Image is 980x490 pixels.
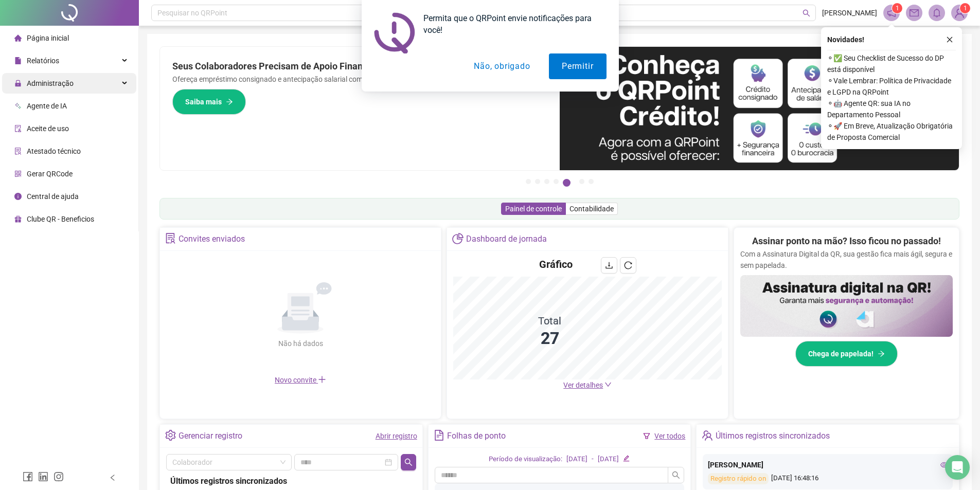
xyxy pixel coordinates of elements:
[27,147,81,155] span: Atestado técnico
[598,454,619,465] div: [DATE]
[604,381,612,388] span: down
[14,170,22,177] span: qrcode
[940,461,948,468] span: eye
[434,430,444,441] span: file-text
[643,432,650,440] span: filter
[708,473,769,485] div: Registro rápido on
[752,234,941,248] h2: Assinar ponto na mão? Isso ficou no passado!
[374,12,415,53] img: notification icon
[605,261,613,269] span: download
[452,233,463,244] span: pie-chart
[253,338,348,349] div: Não há dados
[404,458,413,466] span: search
[589,179,594,184] button: 7
[535,179,540,184] button: 2
[165,430,176,441] span: setting
[716,427,830,445] div: Últimos registros sincronizados
[27,124,69,133] span: Aceite de uso
[14,148,22,155] span: solution
[878,350,885,357] span: arrow-right
[179,427,242,445] div: Gerenciar registro
[740,275,953,337] img: banner%2F02c71560-61a6-44d4-94b9-c8ab97240462.png
[563,381,612,389] a: Ver detalhes down
[275,376,326,384] span: Novo convite
[566,454,587,465] div: [DATE]
[544,179,549,184] button: 3
[172,89,246,115] button: Saiba mais
[623,455,630,462] span: edit
[226,98,233,105] span: arrow-right
[579,179,584,184] button: 6
[740,248,953,271] p: Com a Assinatura Digital da QR, sua gestão fica mais ágil, segura e sem papelada.
[27,102,67,110] span: Agente de IA
[23,471,33,482] span: facebook
[708,459,948,470] div: [PERSON_NAME]
[563,179,571,187] button: 5
[827,98,956,120] span: ⚬ 🤖 Agente QR: sua IA no Departamento Pessoal
[654,432,685,440] a: Ver todos
[549,53,606,79] button: Permitir
[38,471,48,482] span: linkedin
[179,230,245,248] div: Convites enviados
[795,341,898,367] button: Chega de papelada!
[185,96,222,107] span: Saiba mais
[376,432,417,440] a: Abrir registro
[461,53,543,79] button: Não, obrigado
[27,215,94,223] span: Clube QR - Beneficios
[27,170,73,178] span: Gerar QRCode
[808,348,874,359] span: Chega de papelada!
[489,454,562,465] div: Período de visualização:
[560,47,959,170] img: banner%2F11e687cd-1386-4cbd-b13b-7bd81425532d.png
[466,230,547,248] div: Dashboard de jornada
[563,381,603,389] span: Ver detalhes
[109,474,116,481] span: left
[526,179,531,184] button: 1
[708,473,948,485] div: [DATE] 16:48:16
[54,471,64,482] span: instagram
[27,192,79,201] span: Central de ajuda
[505,205,562,213] span: Painel de controle
[14,215,22,223] span: gift
[672,471,680,479] span: search
[14,125,22,132] span: audit
[165,233,176,244] span: solution
[539,257,573,271] h4: Gráfico
[702,430,712,441] span: team
[945,455,970,480] div: Open Intercom Messenger
[318,375,326,384] span: plus
[14,193,22,200] span: info-circle
[827,120,956,143] span: ⚬ 🚀 Em Breve, Atualização Obrigatória de Proposta Comercial
[447,427,506,445] div: Folhas de ponto
[624,261,632,269] span: reload
[569,205,614,213] span: Contabilidade
[554,179,559,184] button: 4
[415,12,607,36] div: Permita que o QRPoint envie notificações para você!
[592,454,594,465] div: -
[170,475,412,487] div: Últimos registros sincronizados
